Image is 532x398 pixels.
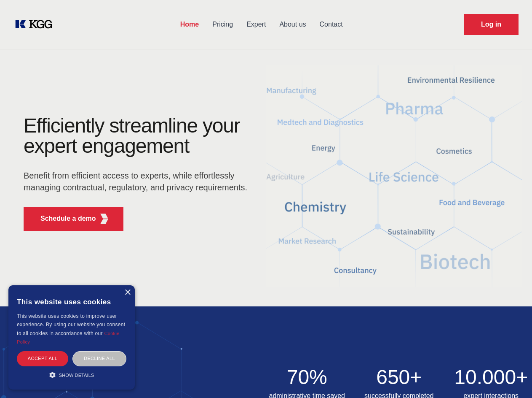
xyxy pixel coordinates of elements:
a: Expert [240,14,273,35]
img: KGG Fifth Element RED [266,55,522,298]
a: Home [174,14,206,35]
button: Schedule a demoKGG Fifth Element RED [24,207,123,231]
div: Close [124,290,131,296]
span: This website uses cookies to improve user experience. By using our website you consent to all coo... [17,313,125,336]
p: Benefit from efficient access to experts, while effortlessly managing contractual, regulatory, an... [24,170,253,193]
a: Cookie Policy [17,331,120,344]
p: Schedule a demo [40,214,96,224]
a: KOL Knowledge Platform: Talk to Key External Experts (KEE) [13,18,59,31]
div: Accept all [17,351,68,366]
span: Show details [59,373,94,378]
a: Pricing [206,14,240,35]
div: This website uses cookies [17,292,126,312]
h1: Efficiently streamline your expert engagement [24,116,253,156]
iframe: Chat Widget [490,357,532,398]
h2: 650+ [358,367,440,387]
a: About us [273,14,313,35]
div: Decline all [72,351,126,366]
a: Contact [313,14,350,35]
img: KGG Fifth Element RED [99,214,110,224]
h2: 70% [266,367,348,387]
a: Request Demo [464,14,519,35]
div: Show details [17,371,126,379]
